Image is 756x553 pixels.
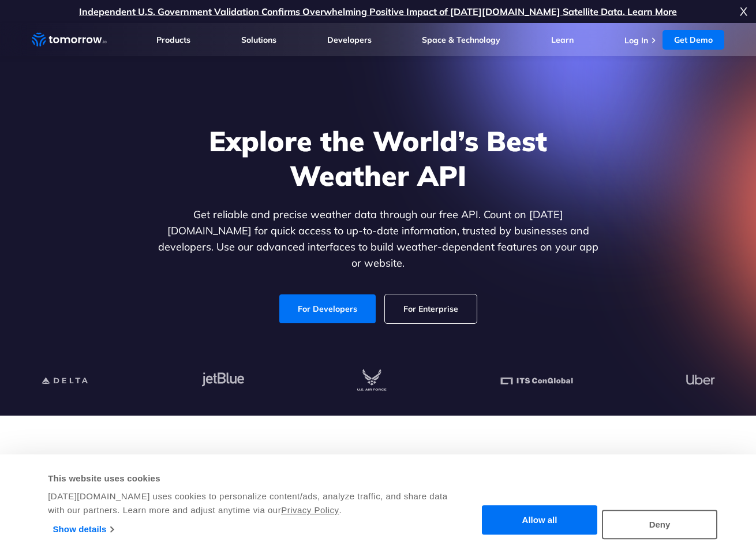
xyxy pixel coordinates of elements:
[48,472,462,485] div: This website uses cookies
[241,35,276,45] a: Solutions
[385,294,477,323] a: For Enterprise
[663,30,724,50] a: Get Demo
[155,124,601,193] h1: Explore the World’s Best Weather API
[482,506,597,535] button: Allow all
[79,6,677,17] a: Independent U.S. Government Validation Confirms Overwhelming Positive Impact of [DATE][DOMAIN_NAM...
[602,510,717,539] button: Deny
[327,35,372,45] a: Developers
[156,35,190,45] a: Products
[281,505,339,515] a: Privacy Policy
[155,207,601,271] p: Get reliable and precise weather data through our free API. Count on [DATE][DOMAIN_NAME] for quic...
[279,294,376,323] a: For Developers
[48,490,462,517] div: [DATE][DOMAIN_NAME] uses cookies to personalize content/ads, analyze traffic, and share data with...
[422,35,500,45] a: Space & Technology
[32,31,107,48] a: Home link
[624,35,648,46] a: Log In
[551,35,574,45] a: Learn
[53,521,114,538] a: Show details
